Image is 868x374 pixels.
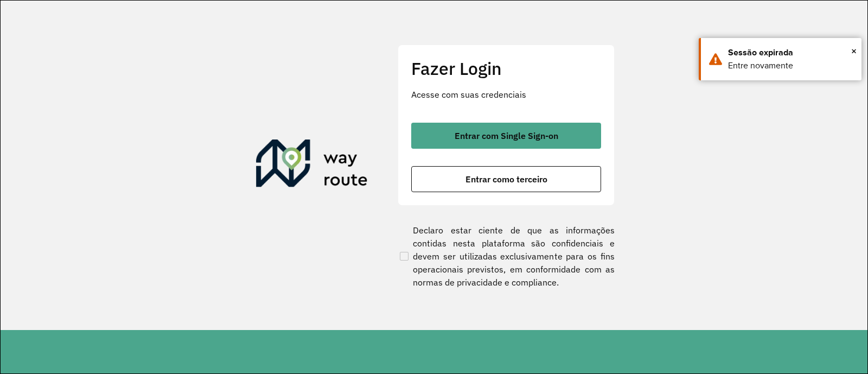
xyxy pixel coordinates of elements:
button: Close [851,43,857,59]
span: Entrar com Single Sign-on [455,131,558,140]
label: Declaro estar ciente de que as informações contidas nesta plataforma são confidenciais e devem se... [398,224,615,289]
button: button [411,166,601,192]
div: Entre novamente [728,59,853,72]
p: Acesse com suas credenciais [411,88,601,101]
div: Sessão expirada [728,46,853,59]
span: × [851,43,857,59]
button: button [411,123,601,149]
img: Roteirizador AmbevTech [256,140,368,192]
h2: Fazer Login [411,58,601,79]
span: Entrar como terceiro [465,175,547,183]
